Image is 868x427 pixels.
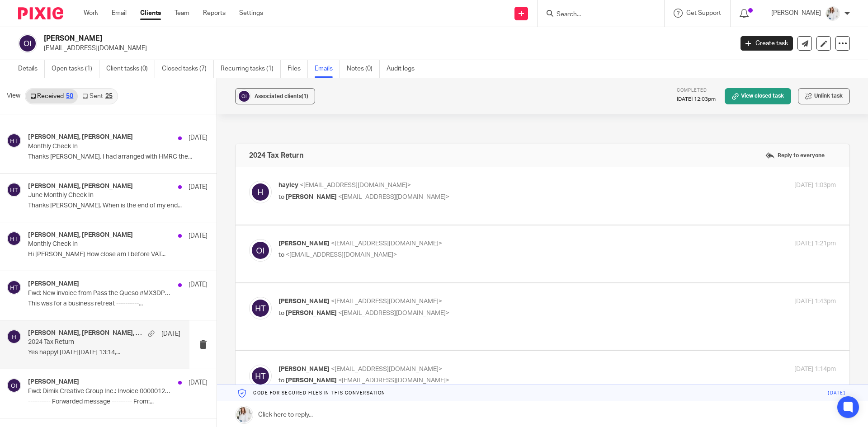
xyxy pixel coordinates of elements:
a: Recurring tasks (1) [221,60,281,78]
p: Thanks [PERSON_NAME]. I had arranged with HMRC the... [28,153,208,161]
a: Received50 [26,89,78,103]
span: MAP. | The Digital Agency Finance Function [57,102,155,108]
img: thumbnail [3,76,48,122]
span: <[EMAIL_ADDRESS][DOMAIN_NAME]> [300,182,411,188]
p: [PERSON_NAME] [771,9,821,18]
span: p. [109,111,113,117]
input: Search [556,11,637,19]
a: Settings [239,9,263,18]
img: svg%3E [249,365,272,387]
img: Pixie [18,7,63,19]
span: <[EMAIL_ADDRESS][DOMAIN_NAME]> [331,366,442,372]
span: [PERSON_NAME] [286,310,337,316]
h4: [PERSON_NAME] [28,378,79,386]
label: Reply to everyone [763,149,827,162]
a: Reports [203,9,226,18]
a: Files [288,60,308,78]
h4: [PERSON_NAME] [28,280,79,288]
a: [DOMAIN_NAME] [63,109,108,117]
p: [DATE] [189,280,208,289]
p: [DATE] [161,329,180,338]
p: Yes happy! [DATE][DATE] 13:14,... [28,349,180,357]
span: to [278,310,284,316]
img: fIwHCCfReYeJIXnCbcu8bRs72Do1yAHvNDecfZCEc7BjxlEFBlSAp4xz8_IPvs4SU_pRpsB-uFZ-mzfAm4rX0-cgwaf1yVdG3... [57,117,71,132]
span: to [278,377,284,384]
p: [EMAIL_ADDRESS][DOMAIN_NAME] [44,44,727,53]
span: [PERSON_NAME] [278,240,330,247]
img: svg%3E [249,239,272,262]
p: [DATE] [189,378,208,387]
span: to [278,252,284,258]
p: [DATE] 1:14pm [794,365,836,374]
a: Notes (0) [347,60,380,78]
span: 0161 711 0810 [115,111,148,117]
img: svg%3E [7,133,21,148]
div: 25 [105,93,113,99]
span: <[EMAIL_ADDRESS][DOMAIN_NAME]> [338,377,449,384]
button: Unlink task [798,88,850,104]
img: svg%3E [7,231,21,246]
a: Create task [741,36,793,51]
a: Closed tasks (7) [162,60,214,78]
span: [DOMAIN_NAME] [63,111,108,117]
a: Client tasks (0) [106,60,155,78]
p: ---------- Forwarded message --------- From:... [28,398,208,406]
p: [DATE] 1:03pm [794,181,836,190]
a: Audit logs [387,60,421,78]
p: Fwd: Dimik Creative Group Inc.: Invoice 000001217-4 [28,388,172,395]
p: [DATE] 1:43pm [794,297,836,306]
p: June Monthly Check In [28,192,172,199]
h4: [PERSON_NAME], [PERSON_NAME] [28,133,133,141]
a: Emails [315,60,340,78]
img: KgMSHaDmXuXNCb3qpIoqR2BS0-RL6R88mQWN7hocyS0wks4NEobSsdqpxvbhSHMaIcWoaGAyr7Onm6eAekeYtFqGlx1kkDb6v... [73,117,88,132]
h4: [PERSON_NAME], [PERSON_NAME], [PERSON_NAME] [28,329,143,337]
h4: [PERSON_NAME], [PERSON_NAME] [28,231,133,239]
p: Monthly Check In [28,240,172,248]
span: [PERSON_NAME] [278,298,330,305]
a: Details [18,60,45,78]
span: <[EMAIL_ADDRESS][DOMAIN_NAME]> [286,252,397,258]
span: | [108,111,109,117]
p: [DATE] 12:03pm [677,96,716,103]
span: to [278,194,284,200]
span: [PERSON_NAME] MAAT [57,85,140,93]
h4: 2024 Tax Return [249,151,303,160]
p: [DATE] [189,183,208,192]
p: [DATE] [189,133,208,142]
h4: [PERSON_NAME], [PERSON_NAME] [28,183,133,190]
span: [PERSON_NAME] [286,377,337,384]
span: (1) [302,94,308,99]
span: Associated clients [255,94,308,99]
a: Work [84,9,98,18]
p: Hi [PERSON_NAME] How close am I before VAT... [28,251,208,258]
span: <[EMAIL_ADDRESS][DOMAIN_NAME]> [338,310,449,316]
a: Sent25 [78,89,117,103]
img: svg%3E [249,181,272,203]
p: Fwd: New invoice from Pass the Queso #MX3DPBBT-0001 [28,290,172,297]
span: <[EMAIL_ADDRESS][DOMAIN_NAME]> [331,240,442,247]
a: Open tasks (1) [52,60,99,78]
span: hayley [278,182,298,188]
p: 2024 Tax Return [28,338,150,346]
p: [DATE] [189,231,208,240]
span: <[EMAIL_ADDRESS][DOMAIN_NAME]> [331,298,442,305]
a: View closed task [725,88,791,104]
img: -goYiEiSUn4fahrAdzMm464EtCS0W79FNTljXEL253DzfxkNewp-_W4cbbNHMUJX2_FtP9-VftYoNYm1BM-tOmJACW_9XAv8L... [90,117,104,132]
span: Client Accountant [57,94,113,102]
p: Monthly Check In [28,143,172,150]
span: Get Support [686,10,721,16]
img: svg%3E [7,329,21,344]
a: Team [175,9,189,18]
img: svg%3E [7,378,21,393]
img: svg%3E [249,297,272,319]
span: [PERSON_NAME] [286,194,337,200]
p: Thanks [PERSON_NAME]. When is the end of my end... [28,202,208,210]
button: Associated clients(1) [235,88,315,104]
a: Email [112,9,127,18]
img: svg%3E [237,89,251,103]
h2: [PERSON_NAME] [44,34,590,43]
span: View [7,91,20,101]
img: Daisy.JPG [826,6,840,21]
img: svg%3E [18,34,37,53]
p: This was for a business retreat ----------... [28,300,208,308]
